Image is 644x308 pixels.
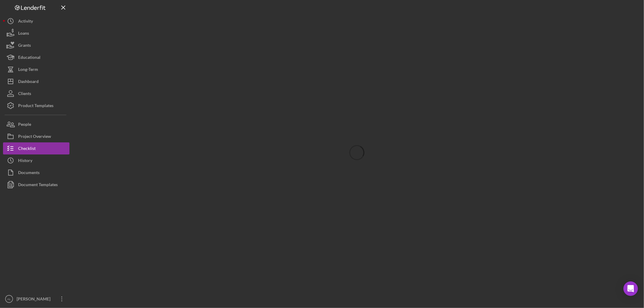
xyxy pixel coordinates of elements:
button: Loans [3,27,69,39]
button: Activity [3,15,69,27]
div: [PERSON_NAME] [15,293,54,306]
button: People [3,118,69,130]
button: Grants [3,39,69,51]
div: Loans [18,27,29,41]
div: Document Templates [18,179,58,192]
button: Project Overview [3,130,69,142]
button: Checklist [3,142,69,154]
div: Project Overview [18,130,51,144]
div: Dashboard [18,75,39,89]
button: Document Templates [3,179,69,191]
button: AL[PERSON_NAME] [3,293,69,305]
div: Open Intercom Messenger [623,281,638,296]
div: Grants [18,39,31,53]
div: Product Templates [18,100,53,113]
div: Documents [18,167,40,180]
text: AL [7,297,11,301]
button: History [3,154,69,167]
div: Activity [18,15,33,29]
button: Documents [3,167,69,179]
div: History [18,154,32,168]
button: Product Templates [3,100,69,112]
div: People [18,118,31,132]
button: Educational [3,51,69,63]
button: Long-Term [3,63,69,75]
div: Clients [18,87,31,101]
button: Dashboard [3,75,69,87]
button: Clients [3,87,69,100]
div: Educational [18,51,40,65]
div: Checklist [18,142,36,156]
div: Long-Term [18,63,38,77]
